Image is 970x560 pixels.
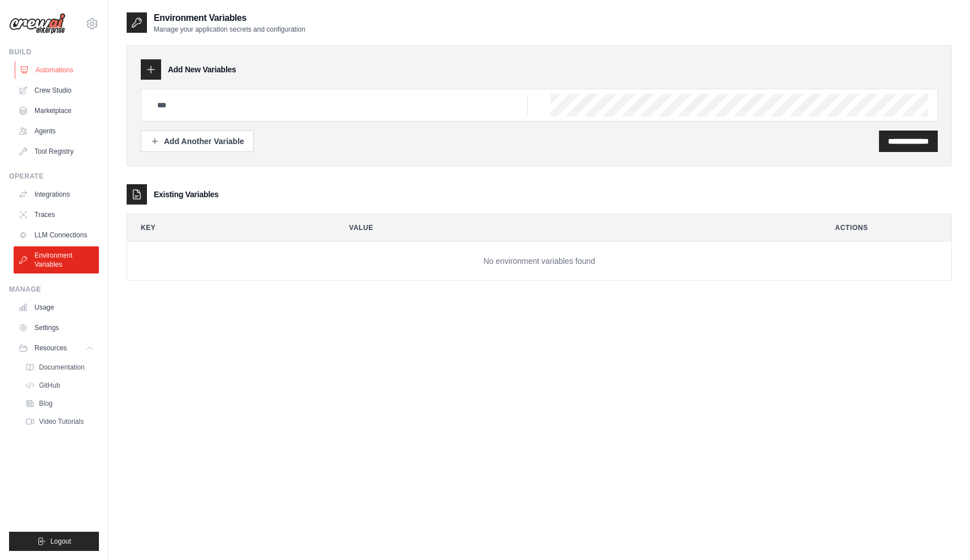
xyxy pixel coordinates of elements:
[821,214,951,241] th: Actions
[20,359,99,375] a: Documentation
[154,25,305,34] p: Manage your application secrets and configuration
[14,246,99,274] a: Environment Variables
[39,417,84,426] span: Video Tutorials
[14,206,99,224] a: Traces
[50,537,71,546] span: Logout
[150,136,244,147] div: Add Another Variable
[14,319,99,337] a: Settings
[168,64,236,75] h3: Add New Variables
[9,13,66,34] img: Logo
[14,122,99,140] a: Agents
[15,61,100,79] a: Automations
[336,214,813,241] th: Value
[9,47,99,57] div: Build
[154,11,305,25] h2: Environment Variables
[20,396,99,411] a: Blog
[14,226,99,244] a: LLM Connections
[127,214,327,241] th: Key
[34,344,67,353] span: Resources
[9,532,99,551] button: Logout
[14,339,99,357] button: Resources
[14,102,99,120] a: Marketplace
[39,381,60,390] span: GitHub
[39,399,53,408] span: Blog
[39,363,85,372] span: Documentation
[14,298,99,316] a: Usage
[127,242,951,281] td: No environment variables found
[20,414,99,429] a: Video Tutorials
[14,142,99,160] a: Tool Registry
[9,285,99,294] div: Manage
[9,172,99,181] div: Operate
[14,81,99,99] a: Crew Studio
[20,377,99,393] a: GitHub
[14,185,99,203] a: Integrations
[141,131,254,152] button: Add Another Variable
[154,189,219,200] h3: Existing Variables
